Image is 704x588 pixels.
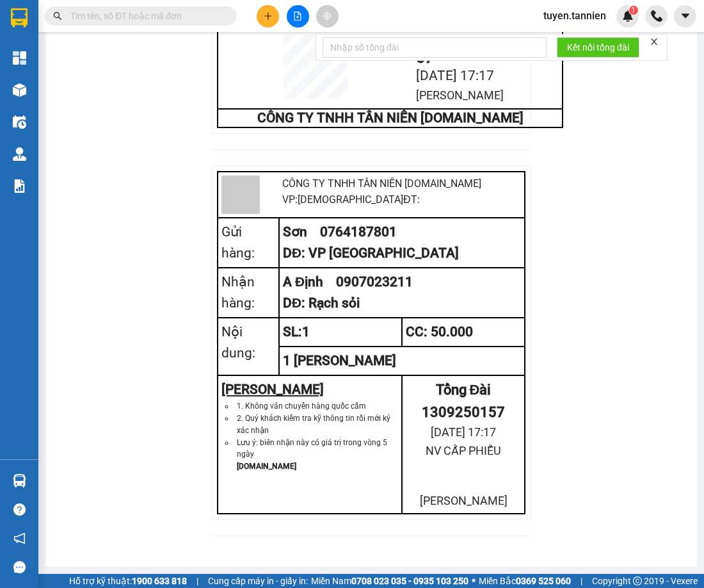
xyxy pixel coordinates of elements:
[13,532,26,544] span: notification
[13,503,26,516] span: question-circle
[650,37,659,46] span: close
[633,576,642,585] span: copyright
[580,574,582,588] span: |
[218,268,279,318] td: Nhận hàng:
[132,576,187,586] strong: 1900 633 818
[479,574,571,588] span: Miền Bắc
[196,574,198,588] span: |
[674,5,696,28] button: caret-down
[234,412,398,437] li: 2. Quý khách kiểm tra kỹ thông tin rồi mới ký xác nhận
[279,318,402,347] td: SL: 1
[53,12,62,20] span: search
[279,347,525,375] td: 1 [PERSON_NAME]
[264,12,273,20] span: plus
[287,5,309,28] button: file-add
[323,12,332,20] span: aim
[208,574,308,588] span: Cung cấp máy in - giấy in:
[13,561,26,573] span: message
[70,9,221,23] input: Tìm tên, số ĐT hoặc mã đơn
[406,423,521,441] div: [DATE] 17:17
[218,318,279,375] td: Nội dung:
[279,218,525,268] td: Sơn 0764187801
[557,37,639,58] button: Kết nối tổng đài
[406,492,521,510] div: [PERSON_NAME]
[533,8,616,24] span: tuyen.tannien
[221,382,324,397] u: [PERSON_NAME]
[516,576,571,586] strong: 0369 525 060
[323,37,547,58] input: Nhập số tổng đài
[218,218,279,268] td: Gửi hàng:
[406,322,521,343] div: CC : 50.000
[567,40,629,54] span: Kết nối tổng đài
[406,379,521,423] div: Tổng Đài 1309250157
[257,5,279,28] button: plus
[651,10,662,22] img: phone-icon
[13,83,26,97] img: warehouse-icon
[406,442,521,460] div: NV CẤP PHIẾU
[680,10,691,22] span: caret-down
[416,86,558,104] div: [PERSON_NAME]
[282,192,521,208] div: VP: [DEMOGRAPHIC_DATA] ĐT:
[11,8,28,28] img: logo-vxr
[13,179,26,193] img: solution-icon
[13,147,26,161] img: warehouse-icon
[629,6,638,15] sup: 1
[316,5,339,28] button: aim
[13,115,26,129] img: warehouse-icon
[237,462,296,471] strong: [DOMAIN_NAME]
[351,576,468,586] strong: 0708 023 035 - 0935 103 250
[69,574,187,588] span: Hỗ trợ kỹ thuật:
[416,65,558,86] div: [DATE] 17:17
[293,12,302,20] span: file-add
[631,6,636,15] span: 1
[283,243,521,264] div: DĐ: VP [GEOGRAPHIC_DATA]
[282,176,521,192] div: CÔNG TY TNHH TÂN NIÊN [DOMAIN_NAME]
[622,10,634,22] img: icon-new-feature
[234,400,398,412] li: 1. Không vân chuyển hàng quốc cấm
[279,268,525,318] td: A Định 0907023211
[234,437,398,473] li: Lưu ý: biên nhận này có giá trị trong vòng 5 ngày
[311,574,468,588] span: Miền Nam
[283,293,521,314] div: DĐ: Rạch sỏi
[13,474,26,487] img: warehouse-icon
[218,109,563,127] td: CÔNG TY TNHH TÂN NIÊN [DOMAIN_NAME]
[472,578,476,584] span: ⚪️
[13,51,26,65] img: dashboard-icon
